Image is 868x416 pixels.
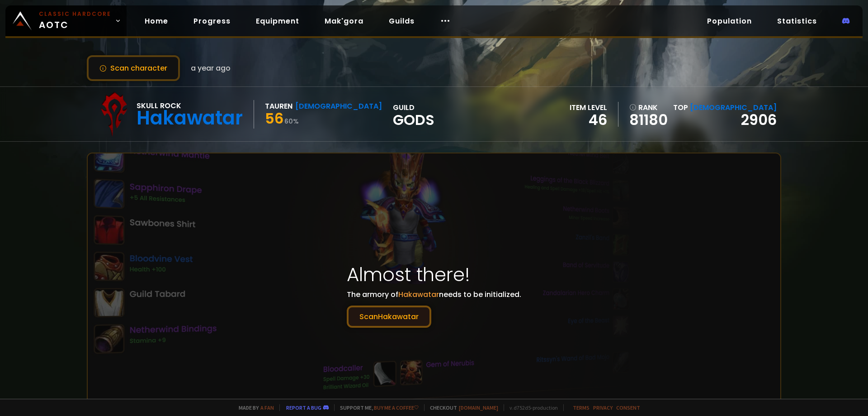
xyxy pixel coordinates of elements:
[191,62,231,74] span: a year ago
[573,404,590,411] a: Terms
[249,12,307,30] a: Equipment
[317,12,371,30] a: Mak'gora
[284,117,299,126] small: 60 %
[700,12,759,30] a: Population
[347,289,521,328] p: The armory of needs to be initialized.
[629,113,668,127] a: 81180
[570,113,607,127] div: 46
[393,102,434,127] div: guild
[347,306,431,328] button: ScanHakawatar
[39,10,111,32] span: AOTC
[398,289,439,300] span: Hakawatar
[265,108,283,129] span: 56
[424,404,498,411] span: Checkout
[87,55,180,81] button: Scan character
[186,12,238,30] a: Progress
[233,404,274,411] span: Made by
[690,102,777,113] span: [DEMOGRAPHIC_DATA]
[347,260,521,289] h1: Almost there!
[374,404,419,411] a: Buy me a coffee
[39,10,111,18] small: Classic Hardcore
[137,12,175,30] a: Home
[629,102,668,113] div: rank
[295,100,382,112] div: [DEMOGRAPHIC_DATA]
[382,12,422,30] a: Guilds
[741,110,777,130] a: 2906
[459,404,498,411] a: [DOMAIN_NAME]
[673,102,777,113] div: Top
[334,404,419,411] span: Support me,
[137,100,243,111] div: Skull Rock
[393,113,434,127] span: GODS
[616,404,640,411] a: Consent
[5,5,127,36] a: Classic HardcoreAOTC
[137,111,243,125] div: Hakawatar
[260,404,274,411] a: a fan
[504,404,558,411] span: v. d752d5 - production
[286,404,321,411] a: Report a bug
[770,12,824,30] a: Statistics
[265,100,292,112] div: Tauren
[570,102,607,113] div: item level
[593,404,613,411] a: Privacy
